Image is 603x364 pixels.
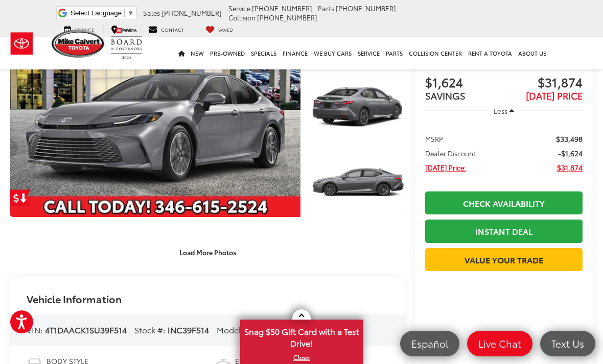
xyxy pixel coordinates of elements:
a: Check Availability [425,191,583,214]
a: Specials [248,37,280,69]
span: [PHONE_NUMBER] [257,13,317,22]
a: Pre-Owned [207,37,248,69]
img: 2025 Toyota Camry XLE [311,147,406,218]
a: Live Chat [467,331,532,356]
span: ▼ [127,9,134,17]
span: Model Code: [217,324,267,335]
a: Map [103,24,139,34]
span: Saved [218,26,233,33]
span: [PHONE_NUMBER] [336,4,396,13]
span: Text Us [546,337,589,350]
img: Toyota [3,27,41,60]
a: Text Us [540,331,595,356]
a: New [188,37,207,69]
span: [PHONE_NUMBER] [252,4,312,13]
span: -$1,624 [558,148,583,158]
a: Select Language​ [71,9,134,17]
span: Service [75,26,94,33]
span: $31,874 [557,162,583,173]
span: Select Language [71,9,122,17]
a: Contact [141,24,192,34]
span: [DATE] Price: [425,162,466,173]
span: MSRP: [425,134,445,144]
span: $31,874 [504,76,583,91]
a: Expand Photo 2 [312,72,405,142]
span: $1,624 [425,76,504,91]
a: Home [175,37,188,69]
a: My Saved Vehicles [198,24,241,34]
span: Live Chat [473,337,526,350]
a: Rent a Toyota [465,37,515,69]
a: Español [400,331,459,356]
a: About Us [515,37,549,69]
span: Sales [143,8,160,17]
a: WE BUY CARS [311,37,355,69]
a: Expand Photo 3 [312,148,405,217]
a: Service [56,24,102,34]
span: Parts [318,4,334,13]
img: Mike Calvert Toyota [52,30,106,58]
a: Instant Deal [425,220,583,242]
span: Service [228,4,250,13]
span: Español [406,337,453,350]
button: Load More Photos [172,243,243,261]
span: SAVINGS [425,89,466,102]
span: Collision [228,13,256,22]
span: Dealer Discount [425,148,476,158]
span: 4T1DAACK1SU39F514 [45,324,127,335]
a: Collision Center [406,37,465,69]
span: ​ [124,9,125,17]
span: Less [494,106,507,115]
a: Value Your Trade [425,248,583,271]
span: Contact [161,26,184,33]
img: 2025 Toyota Camry XLE [311,71,406,142]
a: Get Price Drop Alert [10,189,31,206]
span: Map [122,26,131,33]
span: Stock #: [134,324,166,335]
span: INC39F514 [168,324,209,335]
span: Snag $50 Gift Card with a Test Drive! [241,321,362,352]
a: Service [355,37,383,69]
span: [PHONE_NUMBER] [161,8,222,17]
a: Finance [280,37,311,69]
span: VIN: [27,324,43,335]
span: [DATE] PRICE [526,89,583,102]
a: Parts [383,37,406,69]
h2: Vehicle Information [27,293,122,304]
button: Less [489,102,519,120]
span: $33,498 [556,134,583,144]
